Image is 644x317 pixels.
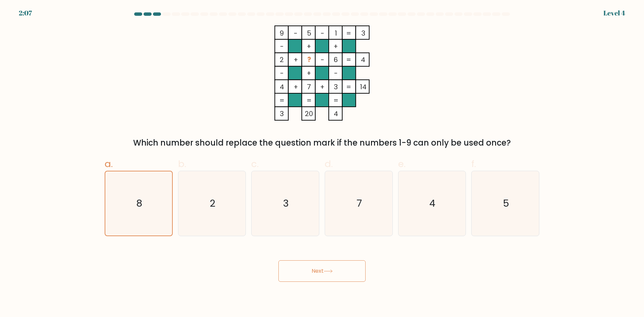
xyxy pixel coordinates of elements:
[361,29,365,38] tspan: 3
[280,29,284,38] tspan: 9
[321,29,324,38] tspan: -
[307,55,311,64] tspan: ?
[105,157,113,170] span: a.
[278,260,366,282] button: Next
[346,29,351,38] tspan: =
[136,197,142,210] text: 8
[334,55,338,64] tspan: 6
[603,8,625,18] div: Level 4
[334,82,338,92] tspan: 3
[305,109,313,118] tspan: 20
[279,96,284,105] tspan: =
[360,82,367,92] tspan: 14
[346,82,351,92] tspan: =
[280,68,284,78] tspan: -
[280,82,284,92] tspan: 4
[346,55,351,64] tspan: =
[19,8,32,18] div: 2:07
[333,96,338,105] tspan: =
[471,157,476,170] span: f.
[251,157,259,170] span: c.
[398,157,406,170] span: e.
[109,137,535,149] div: Which number should replace the question mark if the numbers 1-9 can only be used once?
[361,55,365,64] tspan: 4
[325,157,333,170] span: d.
[307,29,311,38] tspan: 5
[334,109,338,118] tspan: 4
[283,197,289,210] text: 3
[335,29,337,38] tspan: 1
[280,42,284,51] tspan: -
[320,82,325,92] tspan: +
[321,55,324,64] tspan: -
[333,42,338,51] tspan: +
[294,29,298,38] tspan: -
[178,157,186,170] span: b.
[280,55,284,64] tspan: 2
[430,197,436,210] text: 4
[357,197,362,210] text: 7
[280,109,284,118] tspan: 3
[307,68,311,78] tspan: +
[293,55,298,64] tspan: +
[293,82,298,92] tspan: +
[307,42,311,51] tspan: +
[307,96,312,105] tspan: =
[334,68,338,78] tspan: -
[210,197,215,210] text: 2
[503,197,509,210] text: 5
[307,82,311,92] tspan: 7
